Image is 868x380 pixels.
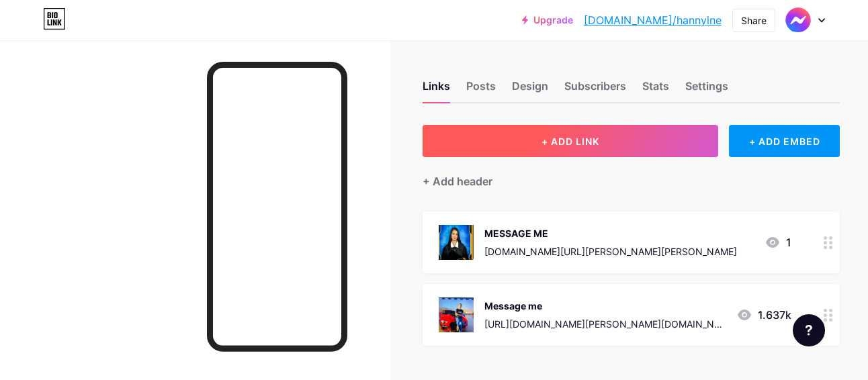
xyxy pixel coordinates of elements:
[512,78,548,102] div: Design
[729,125,840,157] div: + ADD EMBED
[423,173,492,189] div: + Add header
[439,297,474,332] img: Message me
[584,12,722,28] a: [DOMAIN_NAME]/hannylne
[642,78,669,102] div: Stats
[736,307,791,323] div: 1.637k
[423,78,450,102] div: Links
[484,317,726,331] div: [URL][DOMAIN_NAME][PERSON_NAME][DOMAIN_NAME][PERSON_NAME]
[522,15,573,26] a: Upgrade
[741,13,767,28] div: Share
[484,244,737,258] div: [DOMAIN_NAME][URL][PERSON_NAME][PERSON_NAME]
[439,225,474,260] img: MESSAGE ME
[564,78,626,102] div: Subscribers
[785,7,811,33] img: Hannyln estrera
[541,136,599,147] span: + ADD LINK
[466,78,496,102] div: Posts
[484,299,726,313] div: Message me
[685,78,728,102] div: Settings
[484,226,737,240] div: MESSAGE ME
[423,125,718,157] button: + ADD LINK
[765,234,791,250] div: 1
